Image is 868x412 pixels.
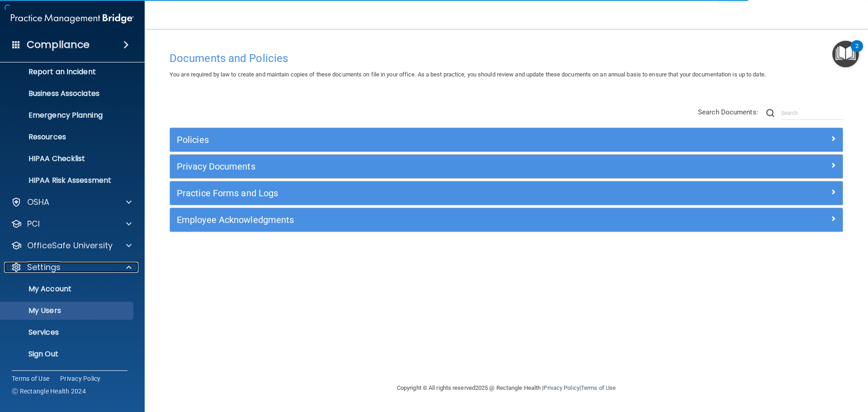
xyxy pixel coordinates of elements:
[11,240,132,251] a: OfficeSafe University
[170,52,843,64] h4: Documents and Policies
[177,133,836,147] a: Policies
[12,387,86,396] span: Ⓒ Rectangle Health 2024
[27,240,113,251] p: OfficeSafe University
[177,186,836,200] a: Practice Forms and Logs
[6,133,129,142] p: Resources
[27,218,40,229] p: PCI
[781,106,843,120] input: Search
[11,197,132,208] a: OSHA
[6,176,129,185] p: HIPAA Risk Assessment
[832,41,859,67] button: Open Resource Center, 2 new notifications
[27,38,90,51] h4: Compliance
[698,108,758,116] span: Search Documents:
[11,262,132,273] a: Settings
[27,262,61,273] p: Settings
[177,135,668,145] h5: Policies
[766,109,774,117] img: ic-search.3b580494.png
[6,350,129,359] p: Sign Out
[12,374,49,383] a: Terms of Use
[6,67,129,76] p: Report an Incident
[170,71,766,78] span: You are required by law to create and maintain copies of these documents on file in your office. ...
[177,215,668,225] h5: Employee Acknowledgments
[6,284,129,294] p: My Account
[177,159,836,174] a: Privacy Documents
[6,89,129,98] p: Business Associates
[855,46,859,58] div: 2
[11,218,132,229] a: PCI
[581,384,616,391] a: Terms of Use
[6,306,129,315] p: My Users
[177,161,668,171] h5: Privacy Documents
[6,154,129,163] p: HIPAA Checklist
[177,213,836,227] a: Employee Acknowledgments
[543,384,579,391] a: Privacy Policy
[6,111,129,120] p: Emergency Planning
[60,374,101,383] a: Privacy Policy
[341,374,671,403] div: Copyright © All rights reserved 2025 @ Rectangle Health | |
[27,197,50,208] p: OSHA
[177,188,668,198] h5: Practice Forms and Logs
[6,328,129,337] p: Services
[11,9,134,28] img: PMB logo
